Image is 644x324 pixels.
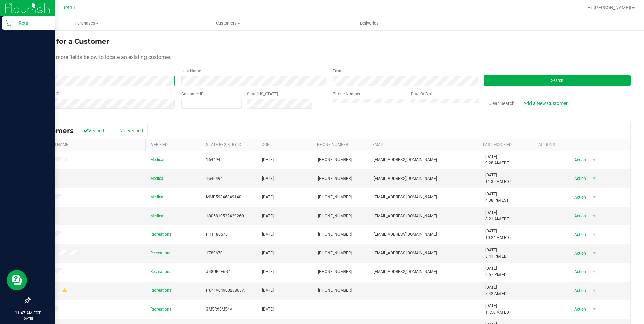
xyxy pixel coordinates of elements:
span: select [590,174,599,183]
button: Not verified [115,125,148,136]
span: [DATE] 11:50 AM EDT [485,303,511,316]
span: [EMAIL_ADDRESS][DOMAIN_NAME] [374,213,437,219]
span: P11186576 [206,231,228,238]
iframe: Resource center [7,270,27,290]
span: [DATE] [262,231,274,238]
div: Warning - Level 1 [62,287,68,294]
label: Customer ID [181,91,204,97]
button: Verified [79,125,108,136]
a: Last Modified [483,142,512,147]
span: Recreational [150,287,173,294]
span: Action [569,174,590,183]
span: 1805810522429260 [206,213,244,219]
span: [DATE] 8:21 AM EDT [485,209,509,222]
span: MMP59846849140 [206,194,241,200]
span: [DATE] [262,250,274,256]
span: [DATE] 10:24 AM EDT [485,228,511,241]
span: select [590,193,599,202]
span: J48UR5F6N4 [206,269,231,275]
button: Clear Search [484,98,519,109]
span: [PHONE_NUMBER] [318,287,352,294]
span: Search [551,78,563,83]
span: select [590,286,599,295]
span: [DATE] [262,269,274,275]
span: [EMAIL_ADDRESS][DOMAIN_NAME] [374,194,437,200]
span: Medical [150,194,164,200]
span: [DATE] [262,287,274,294]
span: Medical [150,175,164,182]
p: [DATE] [3,316,52,321]
span: [EMAIL_ADDRESS][DOMAIN_NAME] [374,157,437,163]
a: State Registry Id [206,142,241,147]
span: Medical [150,157,164,163]
span: [DATE] 4:38 PM EST [485,191,509,204]
span: Action [569,286,590,295]
span: select [590,249,599,258]
span: Use one or more fields below to locate an existing customer. [30,54,171,60]
span: Recreational [150,269,173,275]
span: [EMAIL_ADDRESS][DOMAIN_NAME] [374,250,437,256]
span: [PHONE_NUMBER] [318,175,352,182]
span: 1789670 [206,250,223,256]
a: Deliveries [299,16,440,30]
span: [PHONE_NUMBER] [318,231,352,238]
span: Customers [158,20,298,26]
span: Action [569,304,590,314]
div: Actions [538,142,622,147]
p: Retail [12,19,52,27]
span: Recreational [150,250,173,256]
a: Customers [157,16,298,30]
span: 1644945 [206,157,223,163]
label: State [US_STATE] [247,91,278,97]
span: [PHONE_NUMBER] [318,157,352,163]
span: [DATE] 8:41 PM EDT [485,247,509,260]
span: P04FA0490028863A [206,287,245,294]
span: Retail [62,5,75,11]
span: select [590,211,599,221]
label: Last Name [181,68,201,74]
span: Action [569,193,590,202]
span: 1646494 [206,175,223,182]
span: Action [569,155,590,165]
span: Recreational [150,231,173,238]
span: [DATE] [262,213,274,219]
a: Add a New Customer [519,98,572,109]
button: Search [484,75,631,86]
span: Recreational [150,306,173,313]
span: [PHONE_NUMBER] [318,250,352,256]
span: [DATE] 9:28 AM EDT [485,154,509,166]
span: 3M5RX8M54V [206,306,232,313]
span: [PHONE_NUMBER] [318,213,352,219]
span: [DATE] [262,175,274,182]
span: Deliveries [351,20,388,26]
span: Action [569,211,590,221]
span: [DATE] [262,306,274,313]
span: select [590,267,599,277]
label: Email [333,68,343,74]
span: Action [569,230,590,239]
span: select [590,230,599,239]
span: select [590,155,599,165]
span: Search for a Customer [30,37,109,45]
a: DOB [262,142,269,147]
p: 11:47 AM EDT [3,310,52,316]
span: [EMAIL_ADDRESS][DOMAIN_NAME] [374,175,437,182]
a: Verified [151,142,168,147]
span: select [590,304,599,314]
span: Action [569,249,590,258]
span: [DATE] [262,194,274,200]
span: [PHONE_NUMBER] [318,194,352,200]
a: Email [372,142,384,147]
span: Medical [150,213,164,219]
span: [EMAIL_ADDRESS][DOMAIN_NAME] [374,269,437,275]
span: [PHONE_NUMBER] [318,269,352,275]
span: Hi, [PERSON_NAME]! [587,5,631,10]
span: [DATE] 6:57 PM EDT [485,265,509,278]
label: Date Of Birth [411,91,434,97]
span: Action [569,267,590,277]
label: Phone Number [333,91,360,97]
inline-svg: Retail [5,20,12,26]
span: [DATE] 8:42 AM EDT [485,284,509,297]
span: [DATE] [262,157,274,163]
span: Purchases [16,20,157,26]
